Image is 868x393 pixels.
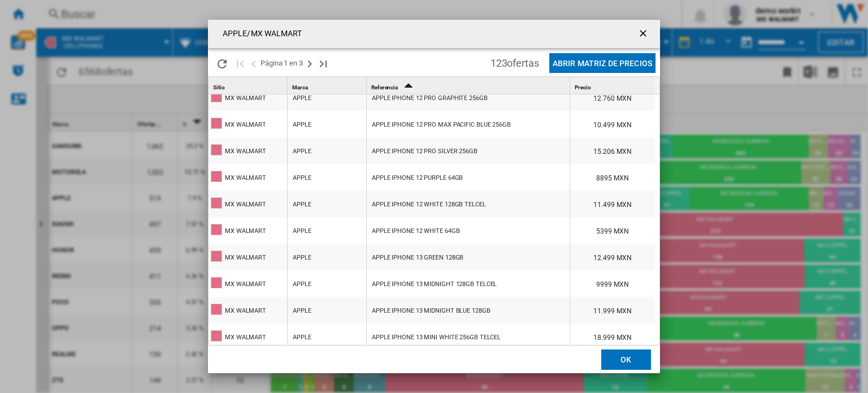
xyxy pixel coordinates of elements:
div: APPLE IPHONE 12 WHITE 128GB TELCEL [372,192,486,218]
div: MX WALMART [225,139,266,165]
div: 8895 MXN [570,164,655,190]
div: 11.499 MXN [570,191,655,217]
div: APPLE [293,245,311,271]
div: MX WALMART [225,192,266,218]
span: 123 [485,50,545,74]
div: APPLE [293,112,311,138]
wk-reference-title-cell: APPLE [288,84,366,110]
button: getI18NText('BUTTONS.CLOSE_DIALOG') [633,23,656,45]
div: https://www.walmart.com.mx/ip/destacados-celulares/apple-iphone-13-128-gb-azul-medianoche/0001942... [367,297,570,323]
div: Referencia Sort Ascending [369,77,570,94]
div: APPLE IPHONE 13 MIDNIGHT 128GB TELCEL [372,271,497,297]
wk-reference-title-cell: APPLE [288,244,366,270]
div: APPLE IPHONE 12 PRO SILVER 256GB [372,139,478,165]
wk-reference-title-cell: APPLE [288,323,366,349]
wk-reference-title-cell: MX WALMART [209,323,287,349]
button: Última página [316,50,330,76]
ng-md-icon: getI18NText('BUTTONS.CLOSE_DIALOG') [637,28,651,41]
wk-reference-title-cell: MX WALMART [209,217,287,243]
div: APPLE [293,271,311,297]
wk-reference-title-cell: MX WALMART [209,111,287,137]
wk-reference-title-cell: APPLE [288,191,366,217]
div: Marca Sort None [290,77,366,94]
wk-reference-title-cell: APPLE [288,137,366,163]
div: MX WALMART [225,85,266,111]
div: 12.499 MXN [570,244,655,270]
div: Sort None [211,77,287,94]
wk-reference-title-cell: MX WALMART [209,270,287,296]
button: OK [601,349,651,370]
button: >Página anterior [247,50,261,76]
md-dialog: Products list popup [208,20,660,374]
span: ofertas [507,57,539,69]
wk-reference-title-cell: APPLE [288,270,366,296]
wk-reference-title-cell: MX WALMART [209,191,287,217]
div: https://www.walmart.com.mx/ip/smartphones/iphone-12-apple-128-gb-blanco-telcel/00750622733954 [367,191,570,217]
div: Precio Sort None [572,77,655,94]
div: MX WALMART [225,218,266,244]
div: 18.999 MXN [570,323,655,349]
div: https://www.walmart.com.mx/ip/smartphones/smartphone-apple-iphone-12-pro-max-256gb-apple-iphone-1... [367,111,570,137]
div: MX WALMART [225,112,266,138]
div: MX WALMART [225,325,266,351]
div: APPLE [293,165,311,191]
button: Página siguiente [303,50,316,76]
h4: APPLE/MX WALMART [217,28,302,40]
div: https://www.walmart.com.mx/ip/smartphones/apple-iphone-12-64gb-blanco-apple-iphone-12-64gb/000753... [367,217,570,243]
span: Sort Ascending [399,84,417,90]
div: MX WALMART [225,245,266,271]
div: MX WALMART [225,271,266,297]
wk-reference-title-cell: APPLE [288,217,366,243]
div: Sort Ascending [369,77,570,94]
div: 9999 MXN [570,270,655,296]
wk-reference-title-cell: APPLE [288,164,366,190]
div: MX WALMART [225,165,266,191]
div: APPLE IPHONE 13 MIDNIGHT BLUE 128GB [372,298,491,324]
div: Sitio Sort None [211,77,287,94]
div: Sort None [290,77,366,94]
wk-reference-title-cell: MX WALMART [209,297,287,323]
wk-reference-title-cell: MX WALMART [209,164,287,190]
div: 12.760 MXN [570,84,655,110]
div: https://www.walmart.com.mx/ip/smartphones/iphone-apple-12-pro-256gb-y-6-en-ram/00072920816458 [367,84,570,110]
div: APPLE IPHONE 12 PURPLE 64GB [372,165,463,191]
div: APPLE IPHONE 12 WHITE 64GB [372,218,459,244]
div: https://www.walmart.com.mx/ip/smartphones/smartphone-iphone-12-64-morado-desbloqueado-apple-desbl... [367,164,570,190]
button: Primera página [233,50,247,76]
div: 5399 MXN [570,217,655,243]
div: https://www.walmart.com.mx/ip/smartphones/iphone-13-apple-128gb-medianoche-telcel/00750622734345 [367,270,570,296]
wk-reference-title-cell: APPLE [288,111,366,137]
div: APPLE IPHONE 12 PRO MAX PACIFIC BLUE 256GB [372,112,511,138]
button: Abrir Matriz de precios [549,53,656,73]
wk-reference-title-cell: MX WALMART [209,84,287,110]
div: APPLE [293,218,311,244]
div: Sort None [572,77,655,94]
div: 11.999 MXN [570,297,655,323]
div: 15.206 MXN [570,137,655,163]
span: Referencia [371,84,398,90]
div: APPLE IPHONE 13 MINI WHITE 256GB TELCEL [372,325,501,351]
div: APPLE [293,298,311,324]
span: Sitio [213,84,225,90]
wk-reference-title-cell: MX WALMART [209,137,287,163]
div: APPLE [293,139,311,165]
wk-reference-title-cell: MX WALMART [209,244,287,270]
div: APPLE IPHONE 13 GREEN 128GB [372,245,463,271]
div: 10.499 MXN [570,111,655,137]
span: Marca [292,84,308,90]
button: Recargar [211,50,233,76]
div: https://www.walmart.com.mx/ip/smartphones/smartphone-apple-iphone-13-128gb-green-apple-iphone-13-... [367,244,570,270]
span: Precio [575,84,591,90]
div: APPLE IPHONE 12 PRO GRAPHITE 256GB [372,85,488,111]
div: APPLE [293,85,311,111]
div: APPLE [293,325,311,351]
div: MX WALMART [225,298,266,324]
div: https://www.walmart.com.mx/ip/smartphones/iphone-13-mini-apple-256-gb-blanco-estrella-telcel/0075... [367,323,570,349]
div: APPLE [293,192,311,218]
span: Página 1 en 3 [261,50,303,76]
wk-reference-title-cell: APPLE [288,297,366,323]
div: https://www.walmart.com.mx/ip/smartphones/iphone-apple-12-pro-256gb-y-6-en-ram/00072920816459 [367,137,570,163]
